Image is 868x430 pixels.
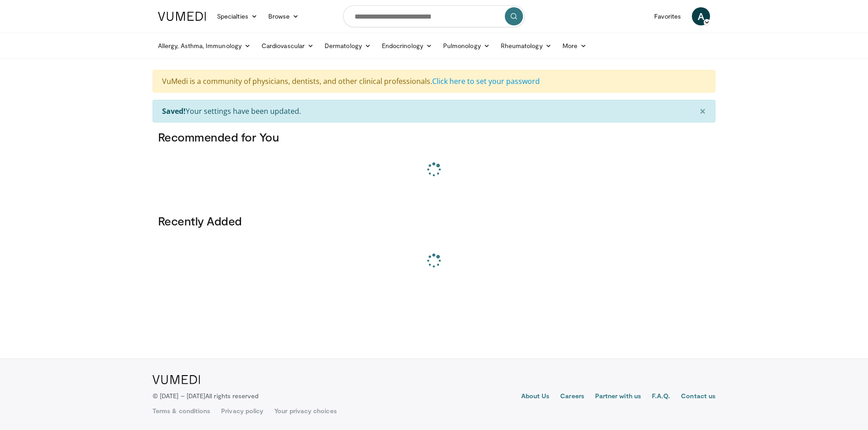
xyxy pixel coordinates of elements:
[690,100,715,122] button: ×
[263,7,305,25] a: Browse
[158,130,710,144] h3: Recommended for You
[595,391,641,402] a: Partner with us
[212,7,263,25] a: Specialties
[692,7,710,25] a: A
[153,406,210,415] a: Terms & conditions
[560,391,584,402] a: Careers
[153,100,715,122] div: Your settings have been updated.
[256,37,319,55] a: Cardiovascular
[652,391,670,402] a: F.A.Q.
[681,391,715,402] a: Contact us
[158,12,206,21] img: VuMedi Logo
[521,391,550,402] a: About Us
[153,391,259,401] p: © [DATE] – [DATE]
[343,5,525,27] input: Search topics, interventions
[221,406,263,415] a: Privacy policy
[158,214,710,228] h3: Recently Added
[162,106,186,116] strong: Saved!
[319,37,376,55] a: Dermatology
[153,37,256,55] a: Allergy, Asthma, Immunology
[153,70,715,93] div: VuMedi is a community of physicians, dentists, and other clinical professionals.
[557,37,592,55] a: More
[432,76,540,86] a: Click here to set your password
[205,392,258,400] span: All rights reserved
[438,37,495,55] a: Pulmonology
[495,37,557,55] a: Rheumatology
[376,37,438,55] a: Endocrinology
[153,375,200,384] img: VuMedi Logo
[274,406,336,415] a: Your privacy choices
[649,7,686,25] a: Favorites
